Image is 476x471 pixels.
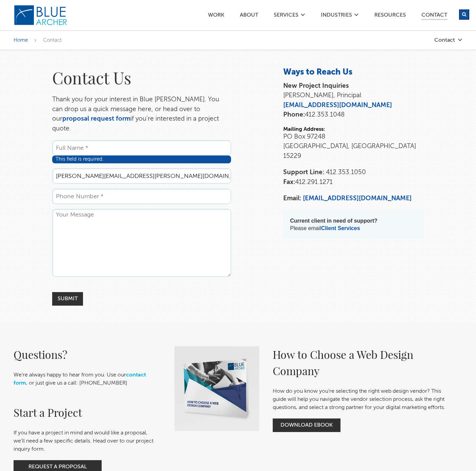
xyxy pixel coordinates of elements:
a: Contact [395,37,462,43]
a: [EMAIL_ADDRESS][DOMAIN_NAME] [283,102,392,108]
h1: Contact Us [52,67,231,88]
strong: Support Line: [283,169,324,176]
img: Blue Archer Logo [14,5,68,26]
strong: New Project Inquiries [283,83,349,89]
strong: Email: [283,195,301,202]
a: Work [208,13,225,20]
img: How to Choose a Web Design Company [174,346,259,431]
h2: Questions? [14,346,154,363]
h2: Start a Project [14,404,154,421]
p: Thank you for your interest in Blue [PERSON_NAME]. You can drop us a quick message here, or head ... [52,95,231,134]
a: Industries [320,13,352,20]
div: This field is required. [52,156,231,163]
input: Phone Number * [52,189,231,204]
p: 412.291.1271 [283,168,424,187]
input: Submit [52,292,83,306]
strong: Fax: [283,179,295,185]
p: We're always happy to hear from you. Use our , or just give us a call: [PHONE_NUMBER] [14,371,154,387]
a: Download Ebook [273,418,340,432]
a: Contact [421,13,448,20]
a: ABOUT [240,13,258,20]
span: 412.353.1050 [326,169,366,176]
h2: How to Choose a Web Design Company [273,346,456,379]
a: SERVICES [273,13,299,20]
p: How do you know you’re selecting the right web design vendor? This guide will help you navigate t... [273,387,456,412]
p: Please email [290,217,417,232]
strong: Phone: [283,111,305,118]
a: proposal request form [62,116,130,122]
a: [EMAIL_ADDRESS][DOMAIN_NAME] [303,195,412,202]
span: Contact [43,38,62,43]
strong: Mailing Address: [283,127,325,132]
p: If you have a project in mind and would like a proposal, we'll need a few specific details. Head ... [14,429,154,453]
p: [PERSON_NAME], Principal 412.353.1048 [283,81,424,120]
h3: Ways to Reach Us [283,67,424,78]
input: Full Name * [52,140,231,156]
p: PO Box 97248 [GEOGRAPHIC_DATA], [GEOGRAPHIC_DATA] 15229 [283,132,424,161]
input: Email Address * [52,168,231,184]
a: Home [14,38,28,43]
a: Resources [374,13,406,20]
strong: Current client in need of support? [290,218,377,224]
a: Client Services [321,225,360,231]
